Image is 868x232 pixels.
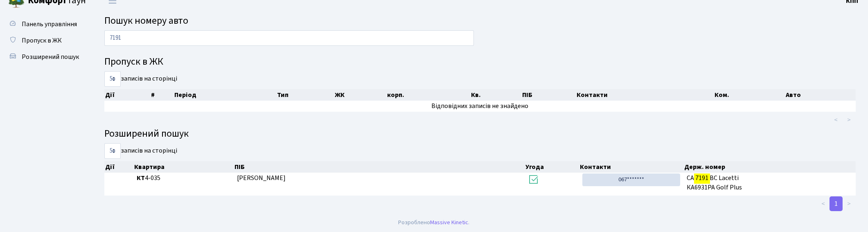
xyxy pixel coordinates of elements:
th: Контакти [576,89,714,101]
a: 1 [830,196,843,211]
span: Пропуск в ЖК [22,36,62,45]
div: Розроблено . [399,218,470,227]
th: Авто [785,89,856,101]
label: записів на сторінці [104,71,177,87]
b: КТ [137,173,145,182]
label: записів на сторінці [104,143,177,159]
th: Період [174,89,277,101]
a: Розширений пошук [4,49,86,65]
th: Держ. номер [683,161,856,173]
span: СА ВС Lacetti КА6931РА Golf Plus [687,173,852,192]
span: Панель управління [22,20,77,29]
h4: Розширений пошук [104,128,856,140]
th: ПІБ [234,161,525,173]
span: Розширений пошук [22,52,79,61]
h4: Пропуск в ЖК [104,56,856,68]
span: 4-035 [137,173,230,183]
span: Пошук номеру авто [104,14,188,28]
mark: 7191 [694,172,710,184]
th: Угода [525,161,579,173]
select: записів на сторінці [104,71,121,87]
th: # [150,89,174,101]
span: [PERSON_NAME] [237,173,286,182]
th: Квартира [133,161,234,173]
a: Панель управління [4,16,86,32]
th: Ком. [714,89,785,101]
th: Дії [104,161,133,173]
th: корп. [387,89,470,101]
th: ЖК [334,89,387,101]
th: Кв. [470,89,521,101]
th: ПІБ [521,89,576,101]
a: Massive Kinetic [431,218,469,227]
input: Пошук [104,30,474,46]
select: записів на сторінці [104,143,121,159]
th: Дії [104,89,150,101]
th: Тип [276,89,334,101]
td: Відповідних записів не знайдено [104,101,856,112]
th: Контакти [579,161,683,173]
a: Пропуск в ЖК [4,32,86,49]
